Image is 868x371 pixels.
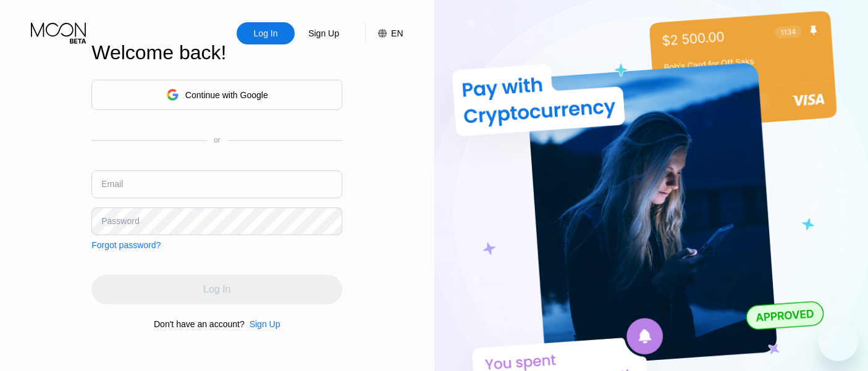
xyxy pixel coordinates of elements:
[253,27,279,40] div: Log In
[250,319,280,329] div: Sign Up
[295,22,353,44] div: Sign Up
[91,240,161,250] div: Forgot password?
[391,28,403,38] div: EN
[245,319,280,329] div: Sign Up
[101,216,139,226] div: Password
[819,322,858,361] iframe: Button to launch messaging window
[185,90,268,100] div: Continue with Google
[214,136,221,144] div: or
[365,22,403,44] div: EN
[307,27,340,40] div: Sign Up
[154,319,245,329] div: Don't have an account?
[91,41,342,64] div: Welcome back!
[237,22,295,44] div: Log In
[101,179,123,189] div: Email
[91,80,342,110] div: Continue with Google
